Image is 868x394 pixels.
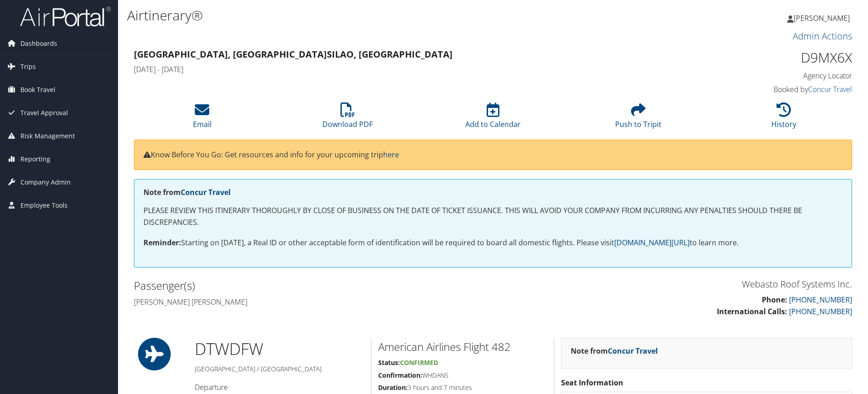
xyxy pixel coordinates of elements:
[322,107,373,129] a: Download PDF
[378,339,547,355] h2: American Airlines Flight 482
[683,84,852,94] h4: Booked by
[20,194,68,217] span: Employee Tools
[143,238,181,248] strong: Reminder:
[383,150,399,160] a: here
[762,295,787,305] strong: Phone:
[683,71,852,81] h4: Agency Locator
[789,306,852,316] a: [PHONE_NUMBER]
[793,30,852,42] a: Admin Actions
[500,278,852,291] h3: Webasto Roof Systems Inc.
[134,48,453,60] strong: [GEOGRAPHIC_DATA], [GEOGRAPHIC_DATA] Silao, [GEOGRAPHIC_DATA]
[608,346,658,356] a: Concur Travel
[378,371,422,379] strong: Confirmation:
[143,149,843,161] p: Know Before You Go: Get resources and info for your upcoming trip
[143,205,843,228] p: PLEASE REVIEW THIS ITINERARY THOROUGHLY BY CLOSE OF BUSINESS ON THE DATE OF TICKET ISSUANCE. THIS...
[195,365,364,374] h5: [GEOGRAPHIC_DATA] / [GEOGRAPHIC_DATA]
[378,358,400,367] strong: Status:
[378,371,547,380] h5: WHDANS
[378,383,408,392] strong: Duration:
[195,382,364,392] h4: Departure
[143,187,231,197] strong: Note from
[127,6,615,25] h1: Airtinerary®
[20,171,71,194] span: Company Admin
[195,338,364,360] h1: DTW DFW
[378,383,547,392] h5: 3 hours and 7 minutes
[134,64,669,74] h4: [DATE] - [DATE]
[400,358,438,367] span: Confirmed
[134,297,486,307] h4: [PERSON_NAME] [PERSON_NAME]
[20,78,55,101] span: Book Travel
[193,107,212,129] a: Email
[20,148,50,170] span: Reporting
[794,13,850,23] span: [PERSON_NAME]
[181,187,231,197] a: Concur Travel
[143,237,843,249] p: Starting on [DATE], a Real ID or other acceptable form of identification will be required to boar...
[789,295,852,305] a: [PHONE_NUMBER]
[20,32,57,55] span: Dashboards
[20,102,68,124] span: Travel Approval
[808,84,852,94] a: Concur Travel
[134,278,486,293] h2: Passenger(s)
[20,6,111,27] img: airportal-logo.png
[20,125,75,147] span: Risk Management
[787,5,859,32] a: [PERSON_NAME]
[571,346,658,356] strong: Note from
[561,378,623,388] strong: Seat Information
[717,306,787,316] strong: International Calls:
[20,55,36,78] span: Trips
[683,48,852,67] h1: D9MX6X
[465,107,521,129] a: Add to Calendar
[615,107,661,129] a: Push to Tripit
[614,238,690,248] a: [DOMAIN_NAME][URL]
[771,107,796,129] a: History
